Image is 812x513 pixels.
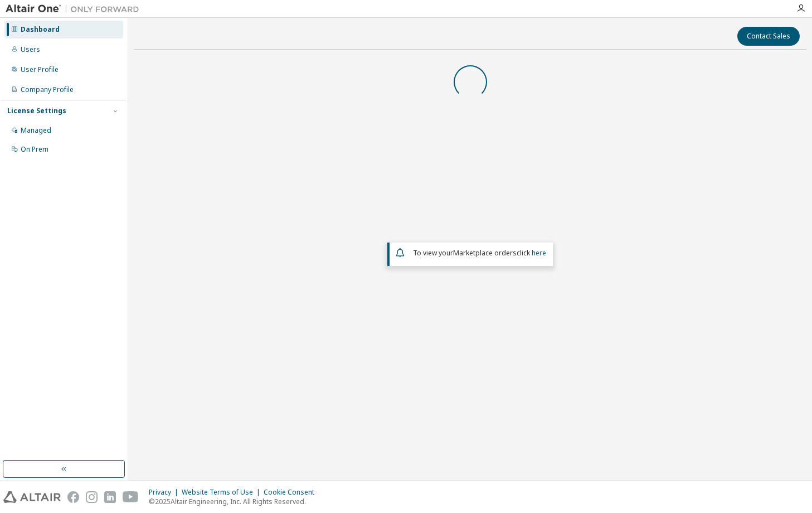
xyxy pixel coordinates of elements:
[149,497,321,506] p: © 2025 Altair Engineering, Inc. All Rights Reserved.
[21,65,59,74] div: User Profile
[149,488,182,497] div: Privacy
[264,488,321,497] div: Cookie Consent
[182,488,264,497] div: Website Terms of Use
[3,491,61,503] img: altair_logo.svg
[67,491,79,503] img: facebook.svg
[6,3,145,14] img: Altair One
[123,491,139,503] img: youtube.svg
[7,107,66,115] div: License Settings
[86,491,98,503] img: instagram.svg
[21,25,60,34] div: Dashboard
[104,491,116,503] img: linkedin.svg
[453,248,517,258] em: Marketplace orders
[21,126,51,135] div: Managed
[737,27,800,46] button: Contact Sales
[21,145,48,154] div: On Prem
[532,248,546,258] a: here
[21,85,74,94] div: Company Profile
[413,248,546,258] span: To view your click
[21,45,40,54] div: Users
